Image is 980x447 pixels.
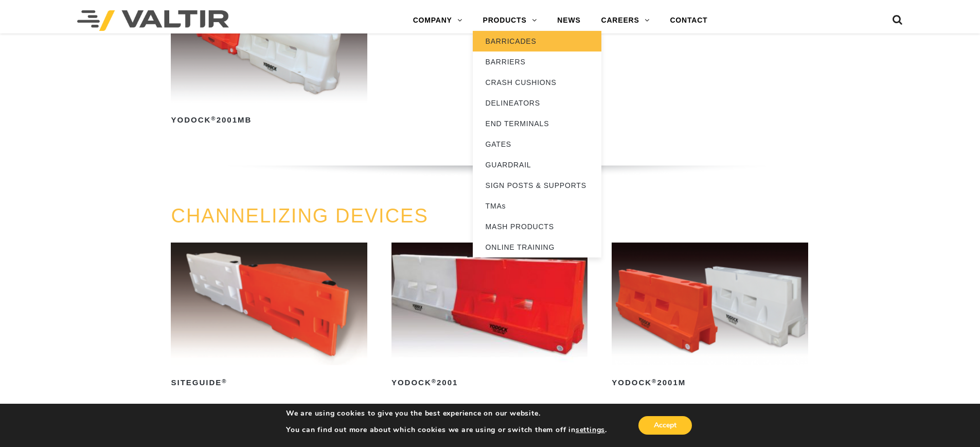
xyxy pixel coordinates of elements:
img: Yodock 2001 Water Filled Barrier and Barricade [391,243,587,365]
sup: ® [432,378,437,384]
a: SiteGuide® [171,243,367,391]
a: GUARDRAIL [473,154,601,175]
a: CRASH CUSHIONS [473,72,601,93]
a: MASH PRODUCTS [473,216,601,237]
button: Accept [638,416,692,435]
a: ONLINE TRAINING [473,237,601,257]
a: CONTACT [660,10,718,31]
sup: ® [652,378,657,384]
a: BARRICADES [473,31,601,51]
h2: Yodock 2001 [391,374,587,391]
h2: SiteGuide [171,374,367,391]
a: GATES [473,134,601,154]
a: COMPANY [403,10,473,31]
a: CAREERS [591,10,660,31]
a: BARRIERS [473,51,601,72]
p: We are using cookies to give you the best experience on our website. [286,409,607,418]
a: END TERMINALS [473,113,601,134]
a: SIGN POSTS & SUPPORTS [473,175,601,196]
img: Valtir [77,10,229,31]
a: PRODUCTS [473,10,547,31]
a: Yodock®2001M [612,243,808,391]
button: settings [576,425,605,435]
h2: Yodock 2001MB [171,112,367,129]
sup: ® [211,115,216,122]
h2: Yodock 2001M [612,374,808,391]
a: Yodock®2001 [391,243,587,391]
a: NEWS [547,10,591,31]
a: CHANNELIZING DEVICES [171,205,428,227]
a: DELINEATORS [473,93,601,113]
sup: ® [222,378,227,384]
p: You can find out more about which cookies we are using or switch them off in . [286,425,607,435]
a: TMAs [473,196,601,216]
